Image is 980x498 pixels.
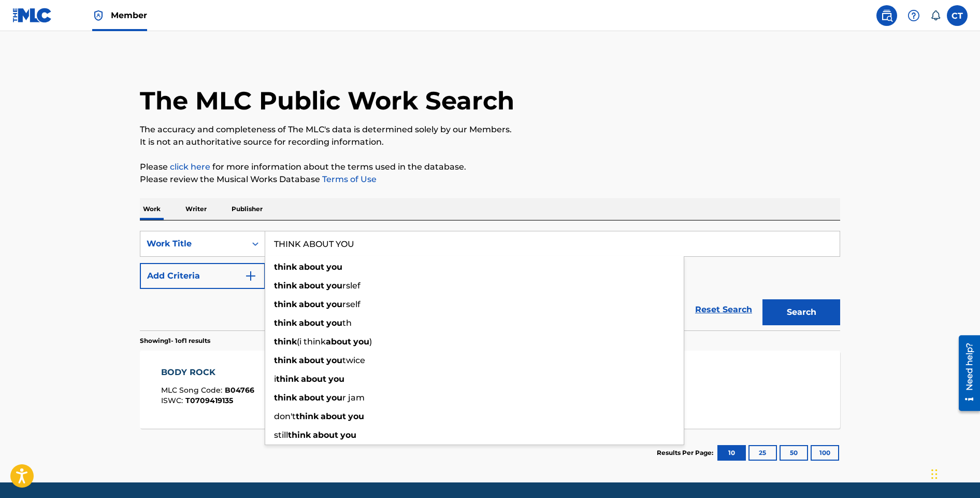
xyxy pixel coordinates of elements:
[928,448,980,498] iframe: Chat Widget
[326,393,342,403] strong: you
[228,198,266,220] p: Publisher
[326,355,342,365] strong: you
[299,262,324,272] strong: about
[161,366,254,379] div: BODY ROCK
[320,174,377,184] a: Terms of Use
[328,374,344,384] strong: you
[326,299,342,309] strong: you
[276,374,299,384] strong: think
[342,355,365,365] span: twice
[947,5,968,26] div: User Menu
[170,162,210,172] a: click here
[161,396,185,405] span: ISWC :
[299,355,324,365] strong: about
[274,337,297,347] strong: think
[340,430,356,440] strong: you
[657,448,716,458] p: Results Per Page:
[299,318,324,328] strong: about
[140,85,514,116] h1: The MLC Public Work Search
[140,231,840,330] form: Search Form
[274,430,288,440] span: still
[140,161,840,173] p: Please for more information about the terms used in the database.
[182,198,210,220] p: Writer
[111,9,147,21] span: Member
[299,393,324,403] strong: about
[748,445,777,461] button: 25
[780,445,808,461] button: 50
[274,262,297,272] strong: think
[296,411,319,421] strong: think
[301,374,326,384] strong: about
[185,396,233,405] span: T0709419135
[225,385,254,395] span: B04766
[326,337,351,347] strong: about
[313,430,338,440] strong: about
[342,318,352,328] span: th
[274,355,297,365] strong: think
[907,9,920,22] img: help
[903,5,924,26] div: Help
[140,123,840,136] p: The accuracy and completeness of The MLC's data is determined solely by our Members.
[342,299,361,309] span: rself
[348,411,364,421] strong: you
[12,8,52,23] img: MLC Logo
[717,445,746,461] button: 10
[140,173,840,186] p: Please review the Musical Works Database
[881,9,893,22] img: search
[342,281,361,290] span: rslef
[951,331,980,415] iframe: Resource Center
[140,198,164,220] p: Work
[297,337,326,347] span: (i think
[876,5,897,26] a: Public Search
[274,411,296,421] span: don't
[353,337,369,347] strong: you
[299,281,324,290] strong: about
[811,445,839,461] button: 100
[274,318,297,328] strong: think
[140,351,840,428] a: BODY ROCKMLC Song Code:B04766ISWC:T0709419135Writers (3)[PERSON_NAME], [PERSON_NAME], [PERSON_NAM...
[762,299,840,325] button: Search
[326,262,342,272] strong: you
[92,9,105,22] img: Top Rightsholder
[274,281,297,290] strong: think
[342,393,365,403] span: r jam
[326,281,342,290] strong: you
[147,238,240,250] div: Work Title
[690,298,757,321] a: Reset Search
[140,136,840,148] p: It is not an authoritative source for recording information.
[274,374,276,384] span: i
[140,336,210,345] p: Showing 1 - 1 of 1 results
[274,393,297,403] strong: think
[931,459,938,490] div: Drag
[244,270,257,282] img: 9d2ae6d4665cec9f34b9.svg
[288,430,311,440] strong: think
[326,318,342,328] strong: you
[161,385,225,395] span: MLC Song Code :
[369,337,372,347] span: )
[140,263,265,289] button: Add Criteria
[274,299,297,309] strong: think
[321,411,346,421] strong: about
[299,299,324,309] strong: about
[930,10,941,21] div: Notifications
